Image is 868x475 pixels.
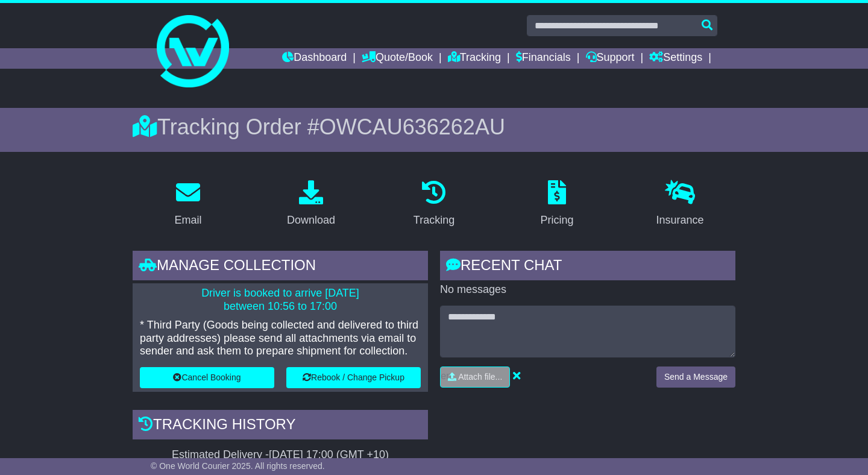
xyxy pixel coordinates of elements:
a: Download [279,176,343,233]
div: Tracking [414,212,454,228]
p: No messages [440,283,735,297]
a: Support [586,48,635,69]
div: Pricing [540,212,573,228]
button: Send a Message [656,366,735,388]
div: Tracking Order # [133,114,735,140]
span: OWCAU636262AU [319,115,505,139]
a: Pricing [532,176,581,233]
div: Download [287,212,335,228]
button: Cancel Booking [140,367,274,388]
div: Insurance [656,212,703,228]
div: [DATE] 17:00 (GMT +10) [269,448,389,462]
a: Email [166,176,209,233]
a: Quote/Book [362,48,433,69]
a: Financials [516,48,571,69]
span: © One World Courier 2025. All rights reserved. [151,461,325,471]
div: RECENT CHAT [440,251,735,283]
button: Rebook / Change Pickup [286,367,421,388]
a: Insurance [648,176,711,233]
div: Email [174,212,201,228]
div: Manage collection [133,251,428,283]
a: Settings [649,48,702,69]
a: Tracking [448,48,501,69]
div: Estimated Delivery - [133,448,428,462]
a: Dashboard [282,48,347,69]
p: * Third Party (Goods being collected and delivered to third party addresses) please send all atta... [140,319,421,358]
p: Driver is booked to arrive [DATE] between 10:56 to 17:00 [140,287,421,313]
a: Tracking [406,176,462,233]
div: Tracking history [133,410,428,442]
